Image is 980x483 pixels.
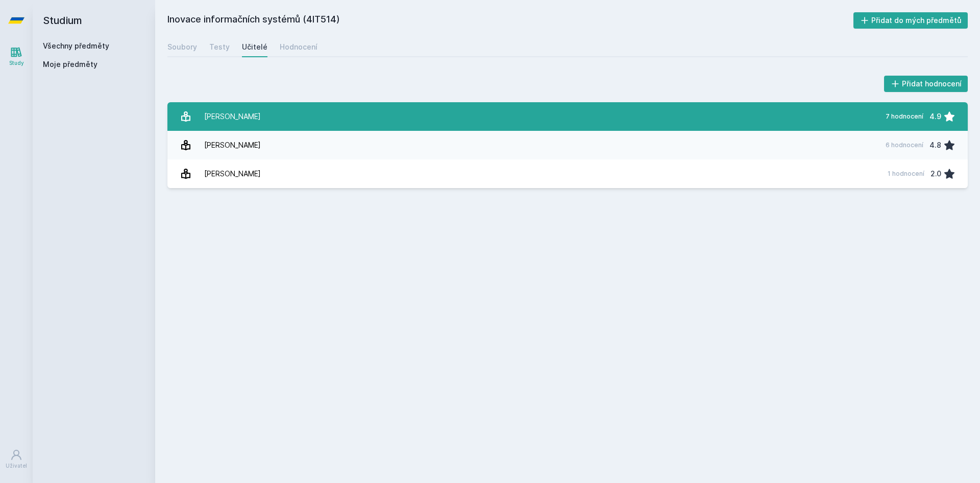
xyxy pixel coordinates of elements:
div: [PERSON_NAME] [204,164,261,184]
div: 6 hodnocení [886,141,923,149]
a: Hodnocení [280,37,317,57]
div: 1 hodnocení [888,170,924,178]
div: 2.0 [930,164,941,184]
button: Přidat do mých předmětů [853,12,968,29]
div: 4.9 [929,106,941,127]
div: Soubory [167,42,197,52]
div: 7 hodnocení [886,112,923,121]
a: Soubory [167,37,197,57]
div: Uživatel [6,462,27,470]
a: Study [2,41,31,72]
div: [PERSON_NAME] [204,135,261,155]
h2: Inovace informačních systémů (4IT514) [167,12,853,29]
a: [PERSON_NAME] 6 hodnocení 4.8 [167,131,968,159]
a: Testy [209,37,230,57]
div: 4.8 [929,135,941,155]
a: [PERSON_NAME] 7 hodnocení 4.9 [167,102,968,131]
button: Přidat hodnocení [884,76,968,92]
span: Moje předměty [43,59,97,70]
div: Testy [209,42,230,52]
a: Uživatel [2,444,31,475]
div: Učitelé [242,42,267,52]
div: Study [9,59,24,67]
div: Hodnocení [280,42,317,52]
a: [PERSON_NAME] 1 hodnocení 2.0 [167,159,968,188]
a: Všechny předměty [43,41,109,50]
div: [PERSON_NAME] [204,106,261,127]
a: Učitelé [242,37,267,57]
